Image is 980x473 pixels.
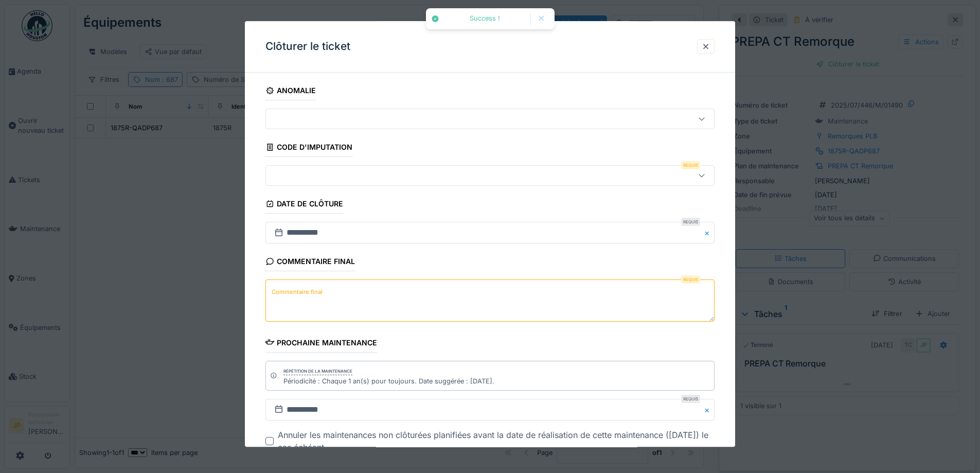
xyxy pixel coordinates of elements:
[265,335,377,353] div: Prochaine maintenance
[278,429,715,453] div: Annuler les maintenances non clôturées planifiées avant la date de réalisation de cette maintenan...
[283,368,352,375] div: Répétition de la maintenance
[703,222,715,244] button: Close
[265,254,355,272] div: Commentaire final
[681,395,700,403] div: Requis
[283,376,494,386] div: Périodicité : Chaque 1 an(s) pour toujours. Date suggérée : [DATE].
[265,83,316,100] div: Anomalie
[681,276,700,284] div: Requis
[265,197,343,214] div: Date de clôture
[265,40,350,53] h3: Clôturer le ticket
[703,399,715,421] button: Close
[265,139,352,157] div: Code d'imputation
[444,14,525,23] div: Success !
[681,218,700,226] div: Requis
[681,162,700,170] div: Requis
[270,286,325,299] label: Commentaire final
